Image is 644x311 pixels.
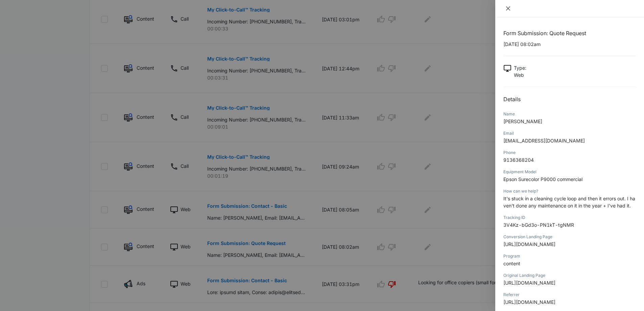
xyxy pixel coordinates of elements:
[514,71,526,79] p: Web
[503,215,636,221] div: Tracking ID
[503,299,555,305] span: [URL][DOMAIN_NAME]
[503,188,636,194] div: How can we help?
[503,280,555,286] span: [URL][DOMAIN_NAME]
[503,150,636,156] div: Phone
[503,196,635,208] span: It's stuck in a cleaning cycle loop and then it errors out. I haven't done any maintenance on it ...
[503,95,636,103] h2: Details
[505,6,511,11] span: close
[503,111,636,117] div: Name
[503,292,636,298] div: Referrer
[503,169,636,175] div: Equipment Model
[503,253,636,259] div: Program
[503,5,513,12] button: Close
[503,138,585,143] span: [EMAIL_ADDRESS][DOMAIN_NAME]
[503,234,636,240] div: Conversion Landing Page
[503,261,520,266] span: content
[503,222,574,228] span: 3V4Kz-bGd3o-PN1kT-tgNMR
[503,241,555,247] span: [URL][DOMAIN_NAME]
[503,157,534,163] span: 9136368204
[514,64,526,71] p: Type :
[503,118,542,124] span: [PERSON_NAME]
[503,176,582,182] span: Epson Surecolor P9000 commercial
[503,272,636,279] div: Original Landing Page
[503,41,636,48] p: [DATE] 08:02am
[503,29,636,37] h1: Form Submission: Quote Request
[503,130,636,136] div: Email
